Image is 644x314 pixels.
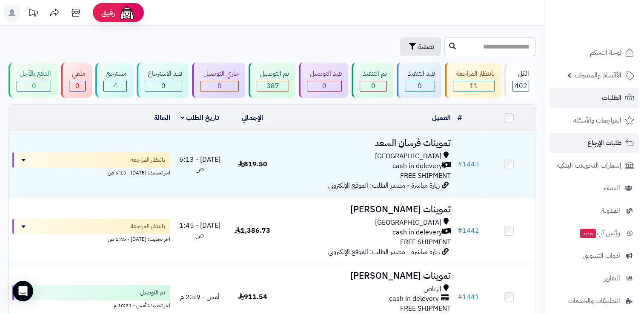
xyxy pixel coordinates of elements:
[550,43,639,63] a: لوحة التحكم
[432,113,450,123] a: العميل
[400,171,450,181] span: FREE SHIPMENT
[7,63,59,98] a: الدفع بالآجل 0
[457,292,479,302] a: #1441
[418,42,434,52] span: تصفية
[154,113,170,123] a: الحالة
[601,205,620,217] span: المدونة
[602,92,621,104] span: الطلبات
[371,81,375,91] span: 0
[375,218,441,228] span: [GEOGRAPHIC_DATA]
[282,138,451,148] h3: تموينات فرسان السعد
[550,268,639,288] a: التقارير
[405,81,435,91] div: 0
[579,227,620,239] span: وآتس آب
[257,69,289,79] div: تم التوصيل
[297,63,350,98] a: قيد التوصيل 0
[266,81,279,91] span: 387
[405,69,435,79] div: قيد التنفيذ
[12,300,170,309] div: اخر تحديث: أمس - 10:31 م
[418,81,422,91] span: 0
[238,159,267,169] span: 819.50
[583,250,620,262] span: أدوات التسويق
[179,154,220,174] span: [DATE] - 6:13 ص
[469,81,478,91] span: 11
[375,151,441,161] span: [GEOGRAPHIC_DATA]
[200,69,239,79] div: جاري التوصيل
[453,81,494,91] div: 11
[400,303,450,314] span: FREE SHIPMENT
[12,168,170,177] div: اخر تحديث: [DATE] - 6:13 ص
[457,292,462,302] span: #
[235,226,270,236] span: 1,386.73
[69,69,86,79] div: ملغي
[550,223,639,243] a: وآتس آبجديد
[392,161,442,171] span: cash in delevery
[389,294,438,304] span: cash in delevery
[550,291,639,311] a: التطبيقات والخدمات
[247,63,297,98] a: تم التوصيل 387
[453,69,495,79] div: بانتظار المراجعة
[257,81,288,91] div: 387
[514,81,527,91] span: 402
[242,113,263,123] a: الإجمالي
[32,81,36,91] span: 0
[322,81,326,91] span: 0
[307,81,341,91] div: 0
[443,63,503,98] a: بانتظار المراجعة 11
[423,284,441,294] span: الرياض
[550,88,639,108] a: الطلبات
[503,63,537,98] a: الكل402
[575,69,621,81] span: الأقسام والمنتجات
[218,81,222,91] span: 0
[59,63,94,98] a: ملغي 0
[587,137,621,149] span: طلبات الإرجاع
[145,81,182,91] div: 0
[457,159,479,169] a: #1443
[238,292,267,302] span: 911.54
[200,81,238,91] div: 0
[118,4,135,21] img: ai-face.png
[400,237,450,247] span: FREE SHIPMENT
[103,69,127,79] div: مسترجع
[400,37,441,56] button: تصفية
[360,81,386,91] div: 0
[69,81,85,91] div: 0
[12,234,170,243] div: اخر تحديث: [DATE] - 1:45 ص
[180,113,219,123] a: تاريخ الطلب
[307,69,342,79] div: قيد التوصيل
[17,69,51,79] div: الدفع بالآجل
[17,81,51,91] div: 0
[573,114,621,126] span: المراجعات والأسئلة
[180,292,220,302] span: أمس - 2:59 م
[590,47,621,59] span: لوحة التحكم
[360,69,387,79] div: تم التنفيذ
[104,81,126,91] div: 4
[550,133,639,153] a: طلبات الإرجاع
[550,110,639,131] a: المراجعات والأسئلة
[568,295,620,307] span: التطبيقات والخدمات
[131,156,165,164] span: بانتظار المراجعة
[350,63,395,98] a: تم التنفيذ 0
[395,63,443,98] a: قيد التنفيذ 0
[457,226,462,236] span: #
[282,271,451,281] h3: تموينات [PERSON_NAME]
[328,247,439,257] span: زيارة مباشرة - مصدر الطلب: الموقع الإلكتروني
[550,178,639,198] a: العملاء
[457,113,461,123] a: #
[145,69,182,79] div: قيد الاسترجاع
[512,69,529,79] div: الكل
[13,281,33,301] div: Open Intercom Messenger
[604,182,620,194] span: العملاء
[179,220,220,240] span: [DATE] - 1:45 ص
[586,10,636,28] img: logo-2.png
[75,81,80,91] span: 0
[457,226,479,236] a: #1442
[457,159,462,169] span: #
[135,63,190,98] a: قيد الاسترجاع 0
[550,200,639,221] a: المدونة
[604,272,620,284] span: التقارير
[557,160,621,171] span: إشعارات التحويلات البنكية
[140,288,165,297] span: تم التوصيل
[131,222,165,231] span: بانتظار المراجعة
[580,229,596,238] span: جديد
